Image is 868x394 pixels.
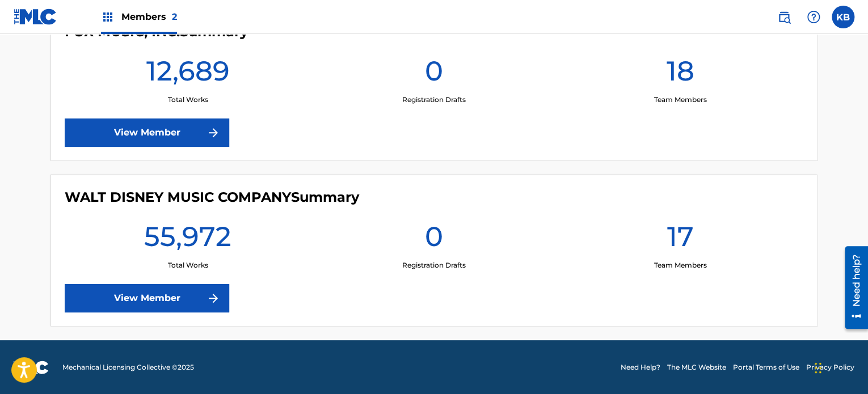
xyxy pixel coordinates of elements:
p: Team Members [654,95,706,105]
a: Public Search [773,6,795,28]
img: MLC Logo [14,9,57,25]
div: Drag [815,351,821,385]
img: logo [14,361,49,374]
img: Top Rightsholders [101,10,115,24]
p: Total Works [167,260,208,270]
h1: 17 [667,219,693,260]
img: search [777,10,791,24]
img: help [807,10,820,24]
iframe: Chat Widget [811,340,868,394]
a: Portal Terms of Use [733,362,799,372]
div: User Menu [832,6,854,28]
span: 2 [172,11,177,22]
iframe: Resource Center [836,242,868,333]
a: View Member [65,118,229,147]
h4: WALT DISNEY MUSIC COMPANY [65,189,359,206]
a: View Member [65,284,229,312]
p: Total Works [167,95,208,105]
a: Privacy Policy [806,362,854,372]
p: Registration Drafts [402,95,466,105]
span: Mechanical Licensing Collective © 2025 [62,362,194,372]
h1: 0 [425,219,443,260]
img: f7272a7cc735f4ea7f67.svg [207,126,220,139]
img: f7272a7cc735f4ea7f67.svg [207,291,220,305]
h1: 55,972 [144,219,231,260]
h1: 0 [425,54,443,95]
a: The MLC Website [667,362,726,372]
a: Need Help? [621,362,660,372]
div: Help [802,6,825,28]
span: Members [121,10,177,23]
p: Team Members [654,260,706,270]
p: Registration Drafts [402,260,466,270]
h1: 12,689 [146,54,229,95]
h1: 18 [666,54,694,95]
